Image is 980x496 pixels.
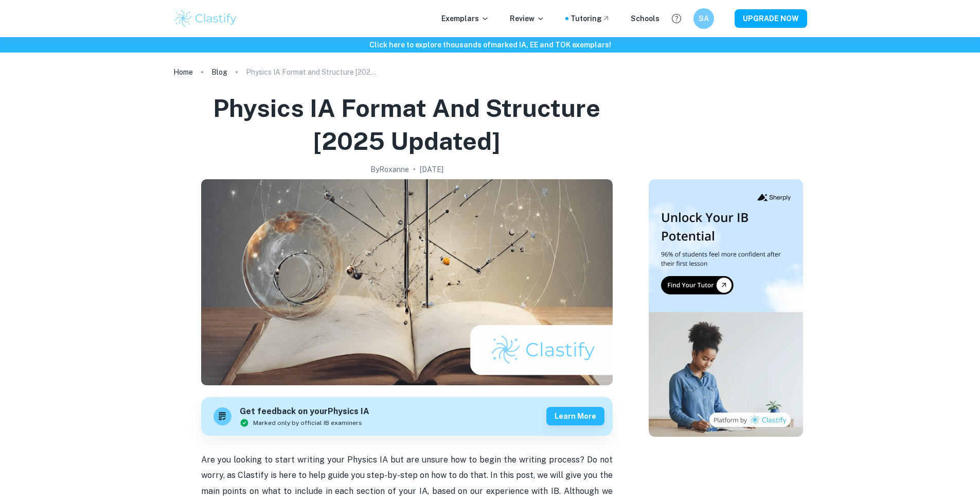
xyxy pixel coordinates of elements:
h1: Physics IA Format and Structure [2025 updated] [177,92,636,158]
p: • [413,164,416,175]
h2: [DATE] [420,164,443,175]
a: Schools [631,13,660,24]
button: Learn more [546,407,604,425]
a: Home [173,65,193,79]
img: Physics IA Format and Structure [2025 updated] cover image [201,179,613,385]
h6: SA [698,13,709,24]
a: Blog [211,65,227,79]
a: Get feedback on yourPhysics IAMarked only by official IB examinersLearn more [201,397,613,436]
img: Thumbnail [649,179,803,437]
p: Review [510,13,545,24]
h6: Get feedback on your Physics IA [240,405,369,418]
h6: Click here to explore thousands of marked IA, EE and TOK exemplars ! [2,39,978,50]
p: Exemplars [441,13,489,24]
button: UPGRADE NOW [735,9,807,28]
button: SA [693,8,714,29]
span: Marked only by official IB examiners [253,418,362,427]
p: Physics IA Format and Structure [2025 updated] [246,66,380,78]
img: Clastify logo [173,8,239,29]
h2: By Roxanne [370,164,409,175]
a: Tutoring [571,13,610,24]
button: Help and Feedback [668,10,685,27]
